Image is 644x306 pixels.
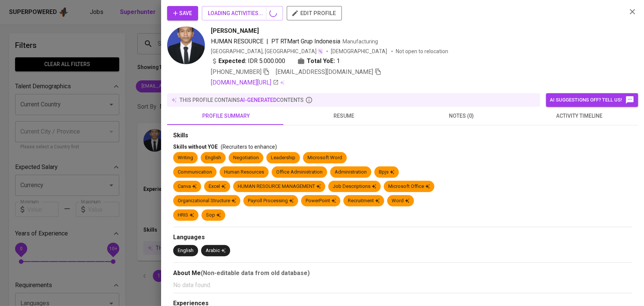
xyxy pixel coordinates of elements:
[211,57,285,66] div: IDR 5.000.000
[287,6,342,20] button: edit profile
[271,38,340,45] span: PT RTMart Grup Indonesia
[392,197,409,205] div: Word
[178,247,194,254] div: English
[205,154,221,161] div: English
[178,197,236,205] div: Organizational Structure
[173,233,632,242] div: Languages
[167,6,198,20] button: Save
[337,57,340,66] span: 1
[276,68,373,75] span: [EMAIL_ADDRESS][DOMAIN_NAME]
[211,38,263,45] span: HUMAN RESOURCE
[206,212,221,219] div: Sop
[379,169,394,176] div: Bpjs
[202,6,283,20] button: LOADING ACTIVITIES...
[211,48,323,55] div: [GEOGRAPHIC_DATA], [GEOGRAPHIC_DATA]
[173,281,632,290] p: No data found.
[333,183,376,190] div: Job Descriptions
[348,197,380,205] div: Recruitment
[293,8,336,18] span: edit profile
[317,48,323,54] img: magic_wand.svg
[173,269,632,278] div: About Me
[240,97,277,103] span: AI-generated
[331,48,388,55] span: [DEMOGRAPHIC_DATA]
[206,247,226,254] div: Arabic
[211,78,279,87] a: [DOMAIN_NAME][URL]
[276,169,323,176] div: Office Administration
[388,183,430,190] div: Microsoft Office
[209,183,226,190] div: Excel
[178,154,193,161] div: Writing
[550,95,634,105] span: AI suggestions off? Tell us!
[343,38,378,45] span: Manufacturing
[167,26,205,64] img: e9a8d633077b2556036a326b9cd0444a.jpg
[173,131,632,140] div: Skills
[248,197,294,205] div: Payroll Processing
[173,144,218,150] span: Skills without YOE
[211,26,259,35] span: [PERSON_NAME]
[178,169,212,176] div: Communication
[178,183,197,190] div: Canva
[307,57,335,66] b: Total YoE:
[335,169,367,176] div: Administration
[172,111,280,121] span: profile summary
[287,10,342,16] a: edit profile
[396,48,448,55] p: Not open to relocation
[178,212,194,219] div: HRIS
[238,183,321,190] div: HUMAN RESOURCE MANAGEMENT
[221,144,277,150] span: (Recruiters to enhance)
[266,37,268,46] span: |
[180,96,304,104] p: this profile contains contents
[407,111,516,121] span: notes (0)
[546,93,638,107] button: AI suggestions off? Tell us!
[218,57,246,66] b: Expected:
[307,154,342,161] div: Microsoft Word
[271,154,295,161] div: Leadership
[208,9,277,18] span: LOADING ACTIVITIES...
[306,197,336,205] div: PowerPoint
[211,68,261,75] span: [PHONE_NUMBER]
[201,269,310,277] b: (Non-editable data from old database)
[233,154,259,161] div: Negotiation
[289,111,398,121] span: resume
[173,9,192,18] span: Save
[224,169,264,176] div: Human Resources
[525,111,633,121] span: activity timeline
